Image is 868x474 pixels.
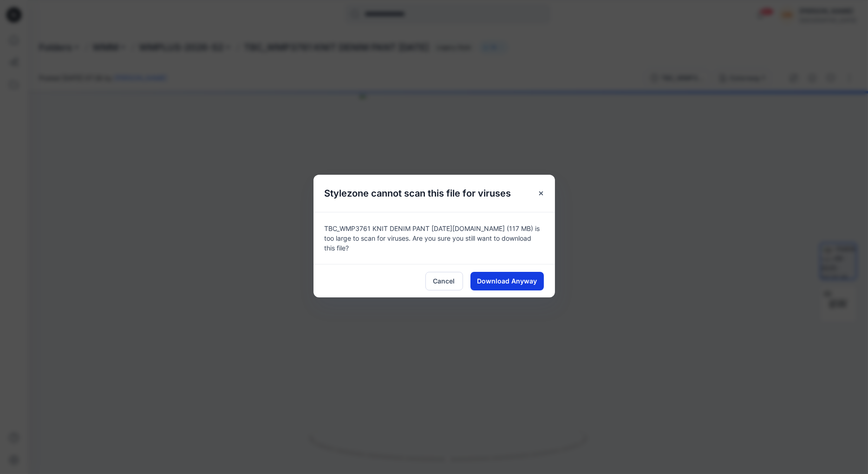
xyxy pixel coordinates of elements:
button: Download Anyway [470,272,544,290]
span: Download Anyway [477,276,537,286]
div: TBC_WMP3761 KNIT DENIM PANT [DATE][DOMAIN_NAME] (117 MB) is too large to scan for viruses. Are yo... [313,212,555,264]
button: Close [533,185,549,202]
h5: Stylezone cannot scan this file for viruses [313,175,522,212]
span: Cancel [433,276,455,286]
button: Cancel [425,272,463,290]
